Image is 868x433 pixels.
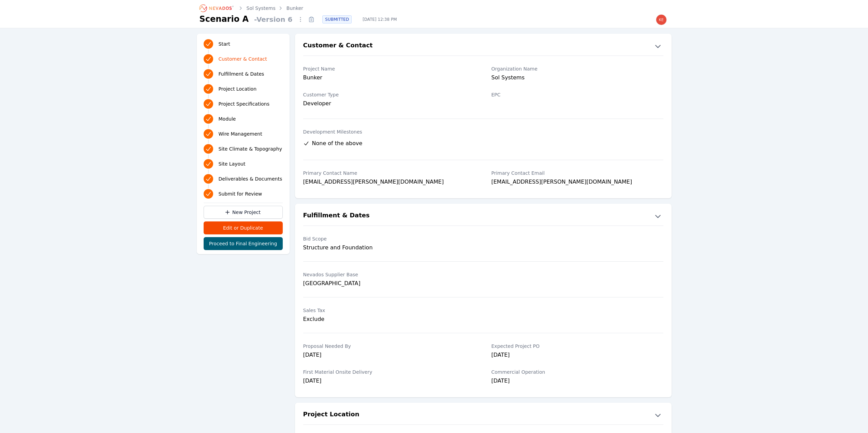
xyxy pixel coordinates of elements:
[219,145,282,152] span: Site Climate & Topography
[491,91,663,98] label: EPC
[219,130,262,137] span: Wire Management
[303,178,475,187] div: [EMAIL_ADDRESS][PERSON_NAME][DOMAIN_NAME]
[204,221,283,234] button: Edit or Duplicate
[219,41,230,47] span: Start
[303,99,475,108] div: Developer
[219,86,257,92] span: Project Location
[219,190,262,197] span: Submit for Review
[200,14,249,25] h1: Scenario A
[219,115,236,122] span: Module
[303,271,475,278] label: Nevados Supplier Base
[219,175,282,182] span: Deliverables & Documents
[303,279,475,288] div: [GEOGRAPHIC_DATA]
[303,377,475,386] div: [DATE]
[303,74,475,83] div: Bunker
[491,170,663,176] label: Primary Contact Email
[251,15,295,24] span: - Version 6
[322,15,352,24] div: SUBMITTED
[295,409,672,420] button: Project Location
[491,343,663,350] label: Expected Project PO
[303,409,359,420] h2: Project Location
[303,211,370,221] h2: Fulfillment & Dates
[303,65,475,72] label: Project Name
[303,351,475,360] div: [DATE]
[295,41,672,51] button: Customer & Contact
[491,369,663,375] label: Commercial Operation
[491,178,663,187] div: [EMAIL_ADDRESS][PERSON_NAME][DOMAIN_NAME]
[204,206,283,219] a: New Project
[491,65,663,72] label: Organization Name
[219,56,267,62] span: Customer & Contact
[656,14,667,25] img: kevin.west@nevados.solar
[286,5,303,12] a: Bunker
[303,307,475,314] label: Sales Tax
[303,128,663,135] label: Development Milestones
[219,100,270,107] span: Project Specifications
[303,244,475,252] div: Structure and Foundation
[200,3,304,14] nav: Breadcrumb
[295,211,672,221] button: Fulfillment & Dates
[312,139,363,148] span: None of the above
[491,377,663,386] div: [DATE]
[303,170,475,176] label: Primary Contact Name
[303,343,475,350] label: Proposal Needed By
[491,74,663,83] div: Sol Systems
[204,237,283,250] button: Proceed to Final Engineering
[357,17,402,22] span: [DATE] 12:38 PM
[303,41,373,51] h2: Customer & Contact
[491,351,663,360] div: [DATE]
[204,38,283,200] nav: Progress
[219,71,264,77] span: Fulfillment & Dates
[303,315,475,323] div: Exclude
[303,91,475,98] label: Customer Type
[303,235,475,242] label: Bid Scope
[219,160,246,167] span: Site Layout
[303,369,475,375] label: First Material Onsite Delivery
[247,5,276,12] a: Sol Systems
